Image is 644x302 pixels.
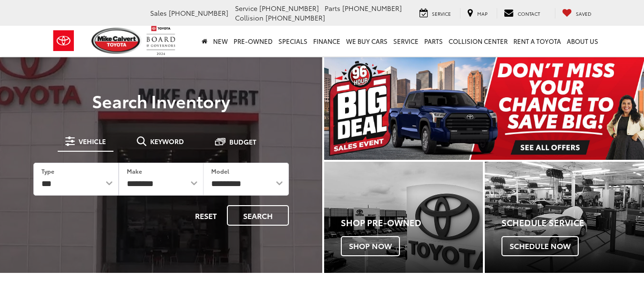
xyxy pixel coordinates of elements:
a: New [210,26,231,56]
h3: Search Inventory [20,91,302,110]
span: [PHONE_NUMBER] [259,3,319,13]
span: [PHONE_NUMBER] [169,8,228,18]
a: Contact [497,8,547,19]
h4: Schedule Service [501,218,644,228]
span: Saved [576,10,592,17]
label: Type [41,167,54,175]
a: Pre-Owned [231,26,276,56]
span: Map [477,10,488,17]
span: Contact [518,10,540,17]
label: Model [211,167,229,175]
a: Parts [421,26,446,56]
span: Keyword [150,138,184,145]
a: Service [390,26,421,56]
span: Shop Now [341,236,400,256]
a: Finance [310,26,343,56]
span: Budget [229,138,256,145]
a: Specials [276,26,310,56]
a: Service [412,8,458,19]
span: Parts [325,3,340,13]
a: Shop Pre-Owned Shop Now [324,162,483,273]
label: Make [127,167,142,175]
div: Toyota [324,162,483,273]
h4: Shop Pre-Owned [341,218,483,228]
img: Toyota [46,25,82,56]
button: Reset [187,205,225,226]
span: Service [235,3,257,13]
a: Collision Center [446,26,511,56]
span: [PHONE_NUMBER] [342,3,402,13]
a: Schedule Service Schedule Now [485,162,644,273]
div: Toyota [485,162,644,273]
span: Sales [150,8,167,18]
a: Home [199,26,210,56]
a: WE BUY CARS [343,26,390,56]
a: My Saved Vehicles [555,8,599,19]
a: About Us [564,26,601,56]
a: Rent a Toyota [511,26,564,56]
img: Mike Calvert Toyota [92,28,142,54]
span: Service [432,10,451,17]
a: Map [460,8,495,19]
span: [PHONE_NUMBER] [266,13,325,22]
span: Vehicle [79,138,106,145]
button: Search [227,205,289,226]
span: Schedule Now [501,236,579,256]
span: Collision [235,13,264,22]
